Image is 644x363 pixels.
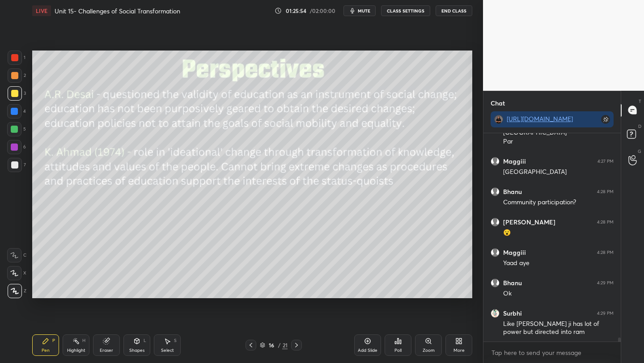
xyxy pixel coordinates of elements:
div: X [7,266,26,280]
div: Z [8,284,26,298]
div: P [52,338,55,343]
p: G [638,148,641,155]
div: Par [503,137,614,146]
div: 1 [8,51,25,65]
div: 4:29 PM [597,280,614,286]
h6: Bhanu [503,188,522,196]
div: Like [PERSON_NAME] ji has lot of power but directed into ram [503,320,614,337]
div: Yaad aye [503,259,614,268]
div: Select [161,348,174,353]
img: default.png [491,248,500,257]
div: C [7,248,26,262]
div: L [144,338,146,343]
h6: [PERSON_NAME] [503,218,555,226]
div: Poll [394,348,402,353]
div: 😮 [503,228,614,237]
span: mute [358,8,370,14]
div: Community participation? [503,198,614,207]
div: LIVE [32,5,51,16]
div: 4:29 PM [597,311,614,316]
div: 4:28 PM [597,189,614,194]
div: [GEOGRAPHIC_DATA] [503,168,614,177]
div: 4 [7,104,26,118]
div: 16 [267,342,276,348]
div: Pen [42,348,50,353]
div: 7 [8,158,26,172]
img: default.png [491,279,500,287]
button: mute [343,5,376,16]
h6: Bhanu [503,279,522,287]
div: Highlight [67,348,85,353]
div: H [82,338,85,343]
div: Add Slide [358,348,377,353]
a: [URL][DOMAIN_NAME] [507,114,573,123]
p: T [639,98,641,105]
button: End Class [436,5,472,16]
div: 2 [8,68,26,83]
div: 21 [282,341,288,349]
div: Shapes [129,348,144,353]
div: 4:28 PM [597,250,614,255]
div: Zoom [423,348,435,353]
div: 6 [7,140,26,154]
h4: Unit 15- Challenges of Social Transformation [55,7,180,15]
button: CLASS SETTINGS [381,5,430,16]
div: 4:28 PM [597,219,614,225]
div: 4:27 PM [597,159,614,164]
h6: Maggiii [503,157,526,165]
div: grid [483,133,621,342]
img: 3 [491,309,500,318]
div: Eraser [100,348,113,353]
h6: Maggiii [503,249,526,257]
p: D [638,123,641,130]
img: default.png [491,187,500,196]
div: 5 [7,122,26,136]
div: S [174,338,177,343]
h6: Surbhi [503,309,522,317]
img: default.png [491,218,500,227]
img: default.png [491,157,500,166]
div: 3 [8,86,26,101]
div: Ok [503,289,614,298]
div: More [453,348,465,353]
img: 591878f476c24af985e159e655de506f.jpg [494,115,503,124]
div: / [278,342,280,348]
p: Chat [483,91,512,115]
